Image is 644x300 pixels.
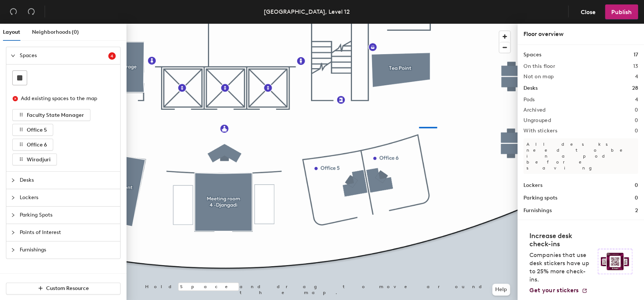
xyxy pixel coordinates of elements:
[108,52,116,60] sup: 4
[6,283,121,294] button: Custom Resource
[633,63,638,69] h2: 13
[523,63,555,69] h2: On this floor
[27,142,47,148] span: Office 6
[635,207,638,215] h1: 2
[523,74,554,80] h2: Not on map
[12,139,53,151] button: Office 6
[529,251,593,284] p: Companies that use desk stickers have up to 25% more check-ins.
[264,7,350,16] div: [GEOGRAPHIC_DATA], Level 12
[523,194,557,202] h1: Parking spots
[523,138,638,174] p: All desks need to be in a pod before saving
[574,4,602,19] button: Close
[529,287,579,294] span: Get your stickers
[11,230,15,235] span: collapsed
[492,284,510,296] button: Help
[110,53,113,59] span: 4
[27,112,84,118] span: Faculty State Manager
[27,127,47,133] span: Office 5
[11,195,15,200] span: collapsed
[632,84,638,92] h1: 28
[523,181,542,189] h1: Lockers
[523,128,557,134] h2: With stickers
[11,213,15,217] span: collapsed
[11,248,15,252] span: collapsed
[523,118,551,123] h2: Ungrouped
[12,124,53,136] button: Office 5
[21,95,109,103] div: Add existing spaces to the map
[46,285,89,291] span: Custom Resource
[27,156,51,163] span: Wiradjuri
[10,8,17,15] span: undo
[24,4,39,19] button: Redo (⌘ + ⇧ + Z)
[20,224,116,241] span: Points of Interest
[635,107,638,113] h2: 0
[635,97,638,103] h2: 4
[635,118,638,123] h2: 0
[523,97,535,103] h2: Pods
[611,9,632,16] span: Publish
[12,109,90,121] button: Faculty State Manager
[11,178,15,182] span: collapsed
[6,4,21,19] button: Undo (⌘ + Z)
[523,107,545,113] h2: Archived
[13,96,18,101] span: close-circle
[20,207,116,224] span: Parking Spots
[523,30,638,39] div: Floor overview
[523,84,538,92] h1: Desks
[529,232,593,248] h4: Increase desk check-ins
[581,9,596,16] span: Close
[605,4,638,19] button: Publish
[635,74,638,80] h2: 4
[529,287,587,294] a: Get your stickers
[20,172,116,189] span: Desks
[635,128,638,134] h2: 0
[523,51,541,59] h1: Spaces
[12,154,57,165] button: Wiradjuri
[598,249,632,274] img: Sticker logo
[635,181,638,189] h1: 0
[634,51,638,59] h1: 17
[11,53,15,58] span: expanded
[20,241,116,258] span: Furnishings
[32,29,79,35] span: Neighborhoods (0)
[20,47,108,64] span: Spaces
[20,189,116,206] span: Lockers
[3,29,20,35] span: Layout
[523,207,552,215] h1: Furnishings
[635,194,638,202] h1: 0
